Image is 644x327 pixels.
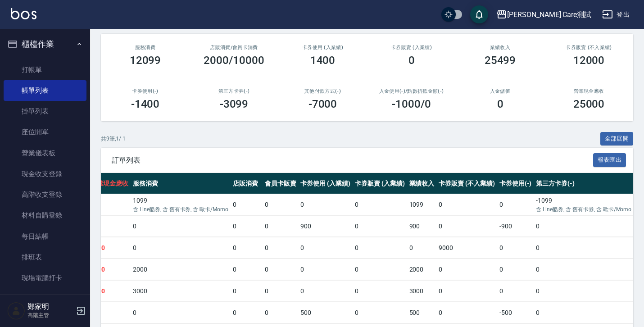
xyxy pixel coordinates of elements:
[593,153,626,167] button: 報表匯出
[534,302,634,323] td: 0
[131,237,231,259] td: 0
[4,247,86,268] a: 排班表
[131,173,231,194] th: 服務消費
[131,259,231,280] td: 2000
[436,259,497,280] td: 0
[436,216,497,237] td: 0
[88,237,131,259] td: 9000
[353,259,407,280] td: 0
[131,216,231,237] td: 0
[298,216,353,237] td: 900
[407,216,437,237] td: 900
[4,59,86,80] a: 打帳單
[131,281,231,302] td: 3000
[497,259,534,280] td: 0
[407,281,437,302] td: 3000
[88,281,131,302] td: 3000
[310,54,336,67] h3: 1400
[263,194,299,215] td: 0
[4,226,86,247] a: 每日結帳
[353,216,407,237] td: 0
[88,216,131,237] td: 0
[131,302,231,323] td: 0
[298,194,353,215] td: 0
[407,237,437,259] td: 0
[467,88,534,94] h2: 入金儲值
[485,54,516,67] h3: 25499
[4,101,86,122] a: 掛單列表
[27,311,73,319] p: 高階主管
[507,9,591,20] div: [PERSON_NAME] Care測試
[599,6,633,23] button: 登出
[470,5,488,23] button: save
[467,45,534,50] h2: 業績收入
[131,194,231,215] td: 1099
[497,194,534,215] td: 0
[407,259,437,280] td: 2000
[27,302,73,311] h5: 鄭家明
[263,237,299,259] td: 0
[7,302,25,320] img: Person
[436,281,497,302] td: 0
[407,302,437,323] td: 500
[4,32,86,56] button: 櫃檯作業
[353,173,407,194] th: 卡券販賣 (入業績)
[263,302,299,323] td: 0
[534,194,634,215] td: -1099
[407,194,437,215] td: 1099
[353,237,407,259] td: 0
[308,98,337,110] h3: -7000
[493,5,595,24] button: [PERSON_NAME] Care測試
[112,88,179,94] h2: 卡券使用(-)
[88,259,131,280] td: 2000
[407,173,437,194] th: 業績收入
[378,45,445,50] h2: 卡券販賣 (入業績)
[263,281,299,302] td: 0
[88,173,131,194] th: 營業現金應收
[534,216,634,237] td: 0
[263,259,299,280] td: 0
[231,173,263,194] th: 店販消費
[231,237,263,259] td: 0
[555,88,622,94] h2: 營業現金應收
[298,237,353,259] td: 0
[289,88,356,94] h2: 其他付款方式(-)
[497,302,534,323] td: -500
[497,173,534,194] th: 卡券使用(-)
[112,45,179,50] h3: 服務消費
[4,143,86,163] a: 營業儀表板
[112,156,593,165] span: 訂單列表
[353,194,407,215] td: 0
[534,237,634,259] td: 0
[534,259,634,280] td: 0
[231,194,263,215] td: 0
[353,302,407,323] td: 0
[263,173,299,194] th: 會員卡販賣
[534,173,634,194] th: 第三方卡券(-)
[4,205,86,226] a: 材料自購登錄
[298,259,353,280] td: 0
[497,98,503,110] h3: 0
[263,216,299,237] td: 0
[534,281,634,302] td: 0
[4,184,86,205] a: 高階收支登錄
[231,281,263,302] td: 0
[130,54,161,67] h3: 12099
[378,88,445,94] h2: 入金使用(-) /點數折抵金額(-)
[131,98,160,110] h3: -1400
[200,45,268,50] h2: 店販消費 /會員卡消費
[88,194,131,215] td: 0
[204,54,264,67] h3: 2000/10000
[298,173,353,194] th: 卡券使用 (入業績)
[101,135,126,143] p: 共 9 筆, 1 / 1
[408,54,415,67] h3: 0
[436,237,497,259] td: 9000
[4,268,86,288] a: 現場電腦打卡
[536,205,631,213] p: 含 Line酷券, 含 舊有卡券, 含 歐卡/Momo
[353,281,407,302] td: 0
[555,45,622,50] h2: 卡券販賣 (不入業績)
[600,132,634,146] button: 全部展開
[436,194,497,215] td: 0
[497,216,534,237] td: -900
[497,237,534,259] td: 0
